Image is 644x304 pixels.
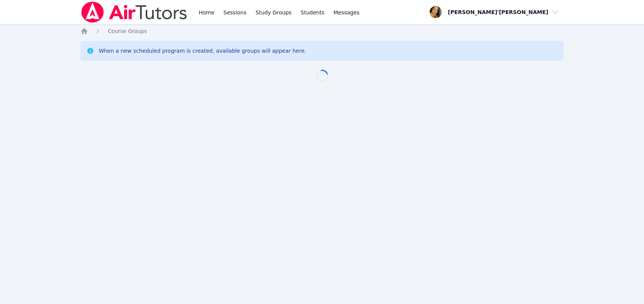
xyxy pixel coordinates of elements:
[99,47,306,55] div: When a new scheduled program is created, available groups will appear here.
[108,27,147,35] a: Course Groups
[80,27,564,35] nav: Breadcrumb
[334,9,360,16] span: Messages
[108,28,147,34] span: Course Groups
[80,2,188,23] img: Air Tutors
